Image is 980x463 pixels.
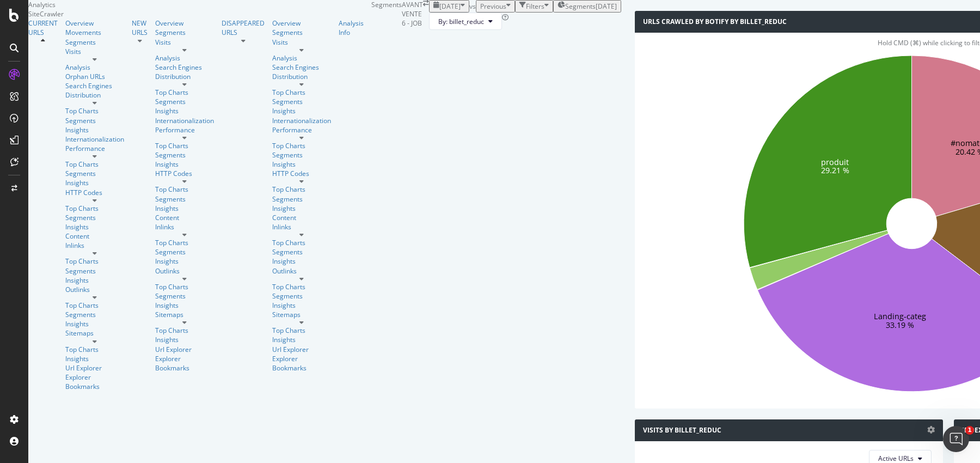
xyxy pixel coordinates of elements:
div: Top Charts [272,141,331,150]
text: produit [821,157,849,167]
a: Visits [155,38,214,47]
a: Segments [155,97,214,106]
div: SiteCrawler [28,9,371,19]
a: Top Charts [272,185,331,194]
div: Segments [65,266,124,276]
a: Sitemaps [65,328,124,338]
a: Orphan URLs [65,72,124,81]
a: Internationalization [65,135,124,144]
div: Insights [272,106,331,115]
span: 1 [965,426,974,435]
a: Overview [155,19,214,28]
div: CURRENT URLS [28,19,58,37]
i: Options [927,426,935,434]
div: Insights [155,257,214,266]
div: Filters [526,2,544,11]
a: Inlinks [272,222,331,231]
a: Sitemaps [155,310,214,319]
a: Analysis [155,53,214,63]
div: HTTP Codes [155,169,214,178]
div: Top Charts [65,106,124,115]
h4: Visits by billet_reduc [643,425,721,436]
div: Performance [155,125,214,135]
div: Overview [272,19,331,28]
a: Insights [272,301,331,310]
a: Insights [155,160,214,169]
a: Movements [65,28,124,37]
div: HTTP Codes [65,188,124,197]
a: Explorer Bookmarks [155,354,214,373]
div: Segments [272,291,331,301]
a: NEW URLS [132,19,148,37]
a: Url Explorer [65,363,124,373]
div: Analysis [65,63,124,72]
div: Insights [65,178,124,187]
a: Segments [65,213,124,222]
a: Performance [272,125,331,135]
a: Top Charts [155,238,214,247]
div: Search Engines [65,81,112,90]
div: Segments [155,28,214,37]
div: Segments [272,28,331,37]
a: Content [65,231,124,241]
a: Insights [272,335,331,344]
div: Segments [65,38,124,47]
div: Search Engines [155,63,202,72]
a: Content [272,213,331,222]
a: Segments [155,247,214,257]
div: Top Charts [65,345,124,354]
a: Insights [155,301,214,310]
span: Active URLs [878,454,914,463]
a: Visits [65,47,124,56]
a: Segments [155,291,214,301]
div: Explorer Bookmarks [65,373,124,391]
a: Internationalization [155,116,214,125]
a: Explorer Bookmarks [272,354,331,373]
a: Analysis Info [339,19,364,37]
a: Segments [272,194,331,204]
a: Sitemaps [272,310,331,319]
a: Insights [272,257,331,266]
a: Top Charts [272,88,331,97]
a: Url Explorer [155,345,214,354]
a: Visits [272,38,331,47]
a: Distribution [65,90,124,100]
div: HTTP Codes [272,169,331,178]
a: Insights [272,160,331,169]
a: Segments [272,247,331,257]
a: Top Charts [155,88,214,97]
div: DISAPPEARED URLS [222,19,265,37]
a: Outlinks [155,266,214,276]
div: Insights [65,354,124,363]
div: Insights [155,106,214,115]
div: Content [155,213,214,222]
div: Top Charts [155,326,214,335]
a: Top Charts [272,326,331,335]
text: 33.19 % [886,320,914,331]
span: Segments [565,2,596,11]
div: Insights [65,319,124,328]
a: Segments [155,150,214,160]
div: Top Charts [65,301,124,310]
div: Inlinks [65,241,124,250]
a: Segments [272,97,331,106]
